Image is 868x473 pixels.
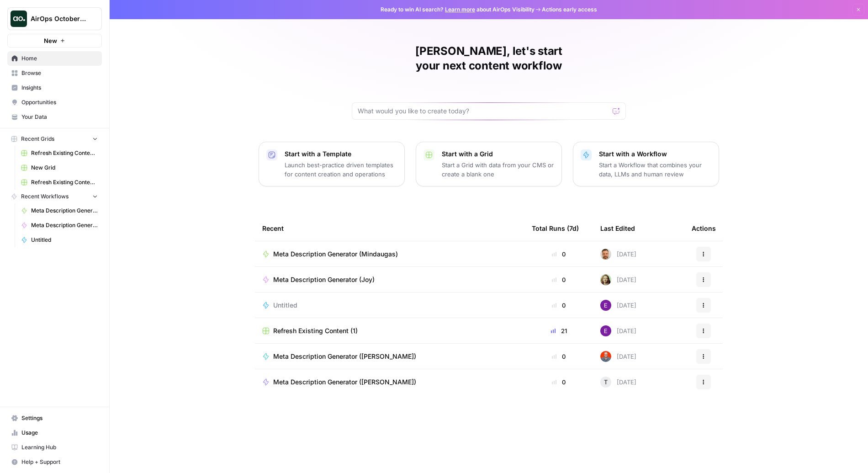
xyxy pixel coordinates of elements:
[7,411,102,425] a: Settings
[17,175,102,190] a: Refresh Existing Content (2)
[21,414,98,422] span: Settings
[31,207,98,215] span: Meta Description Generator (Mindaugas)
[262,275,517,284] a: Meta Description Generator (Joy)
[262,326,517,335] a: Refresh Existing Content (1)
[285,160,397,179] p: Launch best-practice driven templates for content creation and operations
[7,110,102,124] a: Your Data
[532,301,586,310] div: 0
[532,377,586,387] div: 0
[416,142,562,186] button: Start with a GridStart a Grid with data from your CMS or create a blank one
[21,98,98,106] span: Opportunities
[600,300,611,311] img: 43kfmuemi38zyoc4usdy4i9w48nn
[31,236,98,244] span: Untitled
[358,106,609,116] input: What would you like to create today?
[31,221,98,229] span: Meta Description Generator (Joy)
[21,54,98,63] span: Home
[442,160,554,179] p: Start a Grid with data from your CMS or create a blank one
[262,352,517,361] a: Meta Description Generator ([PERSON_NAME])
[532,216,579,241] div: Total Runs (7d)
[7,66,102,80] a: Browse
[7,80,102,95] a: Insights
[532,326,586,335] div: 21
[262,250,517,259] a: Meta Description Generator (Mindaugas)
[17,218,102,233] a: Meta Description Generator (Joy)
[600,274,611,285] img: m1ljzm7mccxyy647ln49iuazs1du
[7,440,102,455] a: Learning Hub
[21,135,54,143] span: Recent Grids
[600,351,611,362] img: 698zlg3kfdwlkwrbrsgpwna4smrc
[262,301,517,310] a: Untitled
[599,149,711,159] p: Start with a Workflow
[600,325,636,336] div: [DATE]
[21,192,69,201] span: Recent Workflows
[31,14,86,23] span: AirOps October Cohort
[7,34,102,48] button: New
[11,11,27,27] img: AirOps October Cohort Logo
[7,132,102,146] button: Recent Grids
[600,325,611,336] img: 43kfmuemi38zyoc4usdy4i9w48nn
[262,377,517,387] a: Meta Description Generator ([PERSON_NAME])
[17,146,102,160] a: Refresh Existing Content (1)
[445,6,475,13] a: Learn more
[273,301,297,310] span: Untitled
[600,249,611,260] img: gqmxupyn0gu1kzaxlwz4zgnr1xjd
[532,250,586,259] div: 0
[259,142,405,186] button: Start with a TemplateLaunch best-practice driven templates for content creation and operations
[273,250,398,259] span: Meta Description Generator (Mindaugas)
[7,95,102,110] a: Opportunities
[21,429,98,437] span: Usage
[573,142,719,186] button: Start with a WorkflowStart a Workflow that combines your data, LLMs and human review
[21,113,98,121] span: Your Data
[262,216,517,241] div: Recent
[31,149,98,157] span: Refresh Existing Content (1)
[600,351,636,362] div: [DATE]
[381,5,535,14] span: Ready to win AI search? about AirOps Visibility
[21,458,98,466] span: Help + Support
[532,275,586,284] div: 0
[600,216,635,241] div: Last Edited
[532,352,586,361] div: 0
[7,190,102,203] button: Recent Workflows
[7,425,102,440] a: Usage
[7,51,102,66] a: Home
[21,84,98,92] span: Insights
[600,274,636,285] div: [DATE]
[542,5,597,14] span: Actions early access
[600,300,636,311] div: [DATE]
[692,216,716,241] div: Actions
[604,377,608,387] span: T
[7,7,102,30] button: Workspace: AirOps October Cohort
[273,377,416,387] span: Meta Description Generator ([PERSON_NAME])
[285,149,397,159] p: Start with a Template
[600,249,636,260] div: [DATE]
[17,233,102,247] a: Untitled
[352,44,626,73] h1: [PERSON_NAME], let's start your next content workflow
[599,160,711,179] p: Start a Workflow that combines your data, LLMs and human review
[21,69,98,77] span: Browse
[17,160,102,175] a: New Grid
[273,326,358,335] span: Refresh Existing Content (1)
[31,178,98,186] span: Refresh Existing Content (2)
[31,164,98,172] span: New Grid
[442,149,554,159] p: Start with a Grid
[273,275,375,284] span: Meta Description Generator (Joy)
[273,352,416,361] span: Meta Description Generator ([PERSON_NAME])
[21,443,98,452] span: Learning Hub
[600,377,636,388] div: [DATE]
[44,36,57,45] span: New
[17,203,102,218] a: Meta Description Generator (Mindaugas)
[7,455,102,469] button: Help + Support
